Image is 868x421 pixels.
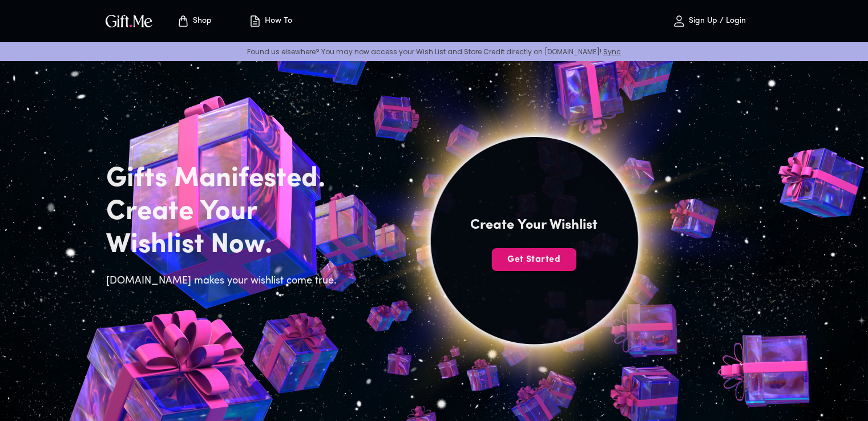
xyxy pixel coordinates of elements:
[248,14,262,28] img: how-to.svg
[163,3,225,39] button: Store page
[190,17,212,26] p: Shop
[492,248,576,271] button: Get Started
[106,229,344,262] h2: Wishlist Now.
[106,163,344,196] h2: Gifts Manifested.
[9,47,859,56] p: Found us elsewhere? You may now access your Wish List and Store Credit directly on [DOMAIN_NAME]!
[106,196,344,229] h2: Create Your
[239,3,302,39] button: How To
[103,13,155,29] img: GiftMe Logo
[603,47,621,56] a: Sync
[102,14,156,28] button: GiftMe Logo
[686,17,746,26] p: Sign Up / Login
[652,3,766,39] button: Sign Up / Login
[470,216,597,234] h4: Create Your Wishlist
[106,273,344,289] h6: [DOMAIN_NAME] makes your wishlist come true.
[262,17,292,26] p: How To
[492,253,576,266] span: Get Started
